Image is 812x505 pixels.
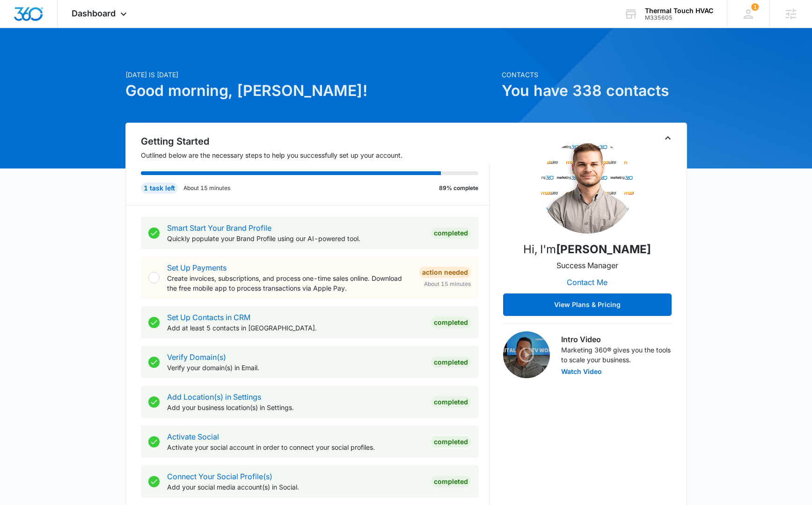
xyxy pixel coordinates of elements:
[523,241,651,258] p: Hi, I'm
[645,15,713,21] div: account id
[751,3,759,11] div: notifications count
[419,267,471,278] div: Action Needed
[556,260,618,271] p: Success Manager
[167,273,412,293] p: Create invoices, subscriptions, and process one-time sales online. Download the free mobile app t...
[167,482,424,492] p: Add your social media account(s) in Social.
[502,80,687,102] h1: You have 338 contacts
[167,313,250,322] a: Set Up Contacts in CRM
[167,432,219,441] a: Activate Social
[167,234,424,243] p: Quickly populate your Brand Profile using our AI-powered tool.
[431,227,471,239] div: Completed
[167,352,226,362] a: Verify Domain(s)
[503,293,672,316] button: View Plans & Pricing
[541,140,634,234] img: Niall Fowler
[167,363,424,373] p: Verify your domain(s) in Email.
[167,263,227,272] a: Set Up Payments
[561,368,602,375] button: Watch Video
[141,134,490,148] h2: Getting Started
[183,184,230,192] p: About 15 minutes
[167,472,272,481] a: Connect Your Social Profile(s)
[72,8,116,18] span: Dashboard
[557,271,617,293] button: Contact Me
[556,242,651,256] strong: [PERSON_NAME]
[751,3,759,11] span: 1
[561,334,672,345] h3: Intro Video
[502,70,687,80] p: Contacts
[431,476,471,487] div: Completed
[439,184,478,192] p: 89% complete
[167,223,271,233] a: Smart Start Your Brand Profile
[431,436,471,447] div: Completed
[561,345,672,365] p: Marketing 360® gives you the tools to scale your business.
[141,183,178,194] div: 1 task left
[431,357,471,368] div: Completed
[503,331,550,378] img: Intro Video
[431,317,471,328] div: Completed
[424,280,471,288] span: About 15 minutes
[431,396,471,408] div: Completed
[662,132,673,144] button: Toggle Collapse
[141,150,490,160] p: Outlined below are the necessary steps to help you successfully set up your account.
[167,323,424,333] p: Add at least 5 contacts in [GEOGRAPHIC_DATA].
[167,442,424,452] p: Activate your social account in order to connect your social profiles.
[167,392,261,402] a: Add Location(s) in Settings
[167,403,424,412] p: Add your business location(s) in Settings.
[125,70,496,80] p: [DATE] is [DATE]
[125,80,496,102] h1: Good morning, [PERSON_NAME]!
[645,7,713,15] div: account name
